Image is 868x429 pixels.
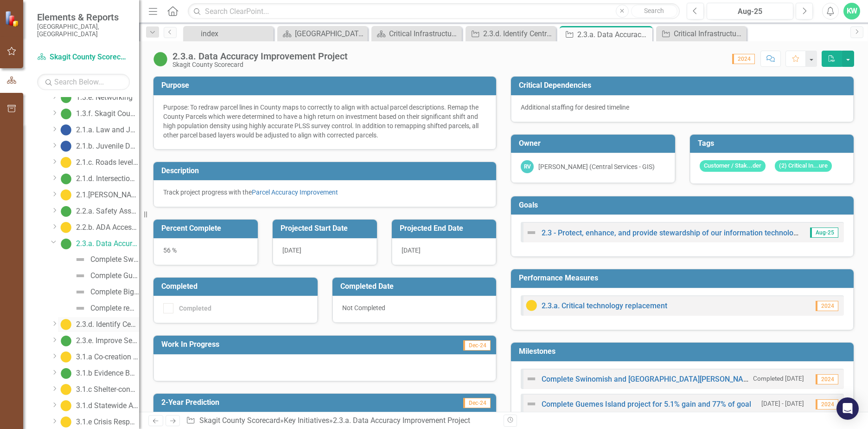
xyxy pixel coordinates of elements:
[37,23,130,38] small: [GEOGRAPHIC_DATA], [GEOGRAPHIC_DATA]
[389,28,460,39] div: Critical Infrastructure (KFA 2) Initiative Dashboard
[60,351,71,363] img: Caution
[201,28,271,39] div: index
[810,227,838,238] span: Aug-25
[172,51,348,61] div: 2.3.a. Data Accuracy Improvement Project
[295,28,365,39] div: [GEOGRAPHIC_DATA] Page
[76,175,139,183] div: 2.1.d. Intersections level of service
[153,52,168,66] img: On Target
[185,28,271,39] a: index
[284,416,329,425] a: Key Initiatives
[76,402,139,410] div: 3.1.d Statewide Advocacy for Increased Reimbursement
[76,207,139,215] div: 2.2.a. Safety Assessments of County Campuses and Facilities
[60,335,71,346] img: On Target
[90,304,139,312] div: Complete remaining parcels in project
[526,300,537,311] img: Caution
[172,61,348,68] div: Skagit County Scorecard
[58,382,139,397] a: 3.1.c Shelter-connected behavioral health services
[542,400,751,409] a: Complete Guemes Island project for 5.1% gain and 77% of goal
[90,272,139,280] div: Complete Guemes Island project for 5.1% gain and 77% of goal
[60,141,71,152] img: No Information
[60,319,71,330] img: Caution
[280,28,365,39] a: [GEOGRAPHIC_DATA] Page
[76,418,139,426] div: 3.1.e Crisis Response Systems Data Quality
[542,228,827,237] a: 2.3 - Protect, enhance, and provide stewardship of our information technology assets.
[60,368,71,379] img: On Target
[58,188,139,202] a: 2.1.[PERSON_NAME] level of service
[163,103,486,140] p: Purpose: To redraw parcel lines in County maps to correctly to align with actual parcel descripti...
[374,28,460,39] a: Critical Infrastructure (KFA 2) Initiative Dashboard
[644,7,664,14] span: Search
[161,282,313,291] h3: Completed
[753,374,804,383] small: Completed [DATE]
[58,333,139,348] a: 2.3.e. Improve Security Posture of Technology infrastructure
[90,255,139,264] div: Complete Swinomish and [GEOGRAPHIC_DATA][PERSON_NAME] projects for 4.5% gain and 72% of goal
[542,301,667,310] a: 2.3.a. Critical technology replacement
[463,398,491,408] span: Dec-24
[58,398,139,413] a: 3.1.d Statewide Advocacy for Increased Reimbursement
[161,224,253,233] h3: Percent Complete
[60,222,71,233] img: Caution
[761,399,804,408] small: [DATE] - [DATE]
[75,303,86,314] img: Not Defined
[674,28,744,39] div: Critical Infrastructure (KFA 2) [PERSON_NAME] View
[340,282,492,291] h3: Completed Date
[519,139,670,148] h3: Owner
[281,224,372,233] h3: Projected Start Date
[72,252,139,267] a: Complete Swinomish and [GEOGRAPHIC_DATA][PERSON_NAME] projects for 4.5% gain and 72% of goal
[188,3,680,19] input: Search ClearPoint...
[333,416,470,425] div: 2.3.a. Data Accuracy Improvement Project
[526,398,537,409] img: Not Defined
[76,320,139,329] div: 2.3.d. Identify Centralized Digital Portfolio (shared technology)
[526,227,537,238] img: Not Defined
[58,350,139,364] a: 3.1.a Co-creation of countywide cross-jurisdictional ….
[483,28,554,39] div: 2.3.d. Identify Centralized Digital Portfolio (shared technology)
[58,317,139,332] a: 2.3.d. Identify Centralized Digital Portfolio (shared technology)
[519,274,849,282] h3: Performance Measures
[526,373,537,384] img: Not Defined
[60,238,71,249] img: On Target
[60,384,71,395] img: Caution
[577,29,650,40] div: 2.3.a. Data Accuracy Improvement Project
[816,374,838,384] span: 2024
[521,160,534,173] div: RV
[76,240,139,248] div: 2.3.a. Data Accuracy Improvement Project
[58,155,139,170] a: 2.1.c. Roads level of service
[58,106,139,121] a: 1.3.f. Skagit County WEESK Training
[5,11,21,27] img: ClearPoint Strategy
[710,6,790,17] div: Aug-25
[163,188,486,197] p: Track project progress with the
[468,28,554,39] a: 2.3.d. Identify Centralized Digital Portfolio (shared technology)
[60,416,71,428] img: Caution
[37,12,130,23] span: Elements & Reports
[161,398,383,407] h3: 2-Year Prediction
[37,52,130,63] a: Skagit County Scorecard
[75,286,86,298] img: Not Defined
[775,160,832,172] span: (2) Critical In...ure
[519,81,849,90] h3: Critical Dependencies
[161,167,491,175] h3: Description
[60,124,71,136] img: No Information
[58,171,139,186] a: 2.1.d. Intersections level of service
[76,337,139,345] div: 2.3.e. Improve Security Posture of Technology infrastructure
[60,189,71,201] img: Caution
[60,92,71,103] img: On Target
[76,110,139,118] div: 1.3.f. Skagit County WEESK Training
[72,285,139,299] a: Complete Big Lake project for 4.5% gain and 81% of goal
[161,81,491,90] h3: Purpose
[60,400,71,411] img: Caution
[75,270,86,281] img: Not Defined
[282,247,301,254] span: [DATE]
[37,74,130,90] input: Search Below...
[76,353,139,361] div: 3.1.a Co-creation of countywide cross-jurisdictional ….
[76,385,139,394] div: 3.1.c Shelter-connected behavioral health services
[58,236,139,251] a: 2.3.a. Data Accuracy Improvement Project
[199,416,280,425] a: Skagit County Scorecard
[75,254,86,265] img: Not Defined
[76,369,139,377] div: 3.1.b Evidence Based Recovery Care Model
[402,247,421,254] span: [DATE]
[60,206,71,217] img: On Target
[843,3,860,19] button: KW
[72,301,139,316] a: Complete remaining parcels in project
[519,201,849,209] h3: Goals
